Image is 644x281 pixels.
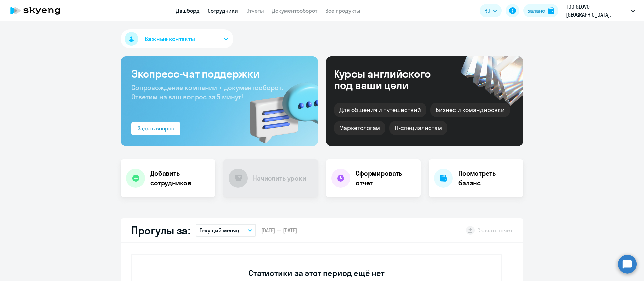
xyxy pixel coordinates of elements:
a: Сотрудники [208,7,238,14]
a: Отчеты [246,7,264,14]
button: Балансbalance [523,4,558,17]
button: Важные контакты [121,29,233,48]
h3: Статистики за этот период ещё нет [249,268,384,278]
a: Дашборд [176,7,200,14]
p: ТОО GLOVO [GEOGRAPHIC_DATA], [GEOGRAPHIC_DATA] - [GEOGRAPHIC_DATA] - постоплата [566,3,628,19]
a: Все продукты [325,7,360,14]
div: Баланс [527,7,545,15]
img: balance [548,7,554,14]
button: Задать вопрос [131,122,180,135]
span: [DATE] — [DATE] [261,227,297,234]
button: Текущий месяц [196,224,256,237]
div: Маркетологам [334,121,385,135]
h4: Посмотреть баланс [458,169,518,188]
h4: Начислить уроки [253,173,306,183]
div: Для общения и путешествий [334,103,426,117]
h2: Прогулы за: [131,224,190,237]
h4: Сформировать отчет [356,169,415,188]
div: Бизнес и командировки [430,103,510,117]
div: Задать вопрос [138,124,174,132]
h3: Экспресс-чат поддержки [131,67,307,80]
div: IT-специалистам [389,121,447,135]
button: ТОО GLOVO [GEOGRAPHIC_DATA], [GEOGRAPHIC_DATA] - [GEOGRAPHIC_DATA] - постоплата [562,3,638,19]
span: RU [484,7,490,15]
h4: Добавить сотрудников [150,169,210,188]
span: Сопровождение компании + документооборот. Ответим на ваш вопрос за 5 минут! [131,83,283,101]
p: Текущий месяц [200,226,239,234]
button: RU [480,4,502,17]
span: Важные контакты [145,34,195,43]
a: Документооборот [272,7,317,14]
img: bg-img [240,71,318,146]
div: Курсы английского под ваши цели [334,68,449,91]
